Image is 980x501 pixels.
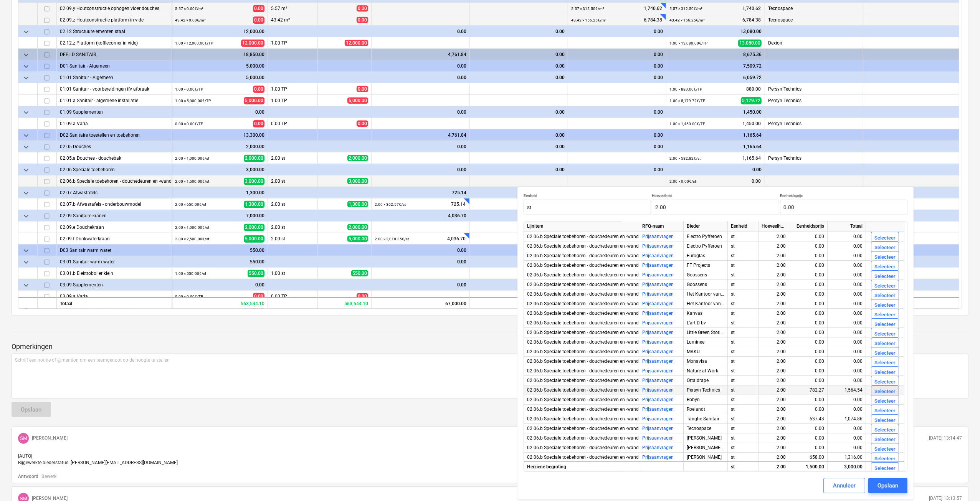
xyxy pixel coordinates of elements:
div: Eenheidsprijs [789,222,828,231]
div: 01.01.a Sanitair - algemene installatie [60,95,169,106]
span: 5,000.00 [347,98,368,104]
div: [PERSON_NAME] & zoon [684,443,728,453]
small: 2.00 × 582.82€ / st [669,156,701,160]
div: 0.00 [828,309,866,318]
button: Selecteer [871,443,899,455]
div: 5,000.00 [175,72,264,83]
span: 5,000.00 [244,97,264,104]
div: Eenheid [728,222,759,231]
div: 0.00 [571,49,663,60]
div: 67,000.00 [372,297,470,309]
div: Tecnospace [684,424,728,433]
button: Selecteer [871,395,899,407]
div: st [728,270,759,280]
div: 0.00 [828,251,866,261]
div: Selecteer [874,263,896,271]
div: 13,080.00 [669,26,762,37]
a: Prijsaanvragen [642,359,674,364]
div: Tecnospace [765,14,863,26]
a: Prijsaanvragen [642,272,674,278]
div: Robyn [684,395,728,405]
div: 5,000.00 [175,60,264,72]
small: 1.00 × 12,000.00€ / TP [175,41,213,45]
div: 02.05.a Douches - douchebak [60,152,169,164]
div: [PERSON_NAME] [684,433,728,443]
span: 0.00 [751,178,762,185]
a: Prijsaanvragen [642,301,674,306]
button: Selecteer [871,424,899,436]
a: Prijsaanvragen [642,291,674,297]
span: keyboard_arrow_down [21,62,31,71]
div: 18,850.00 [175,49,264,60]
div: Tanghe Sanitair [684,414,728,424]
div: 0.00 [375,72,466,83]
div: Lijnitem [524,222,639,231]
div: 02.09.y Houtconstructie ophogen vloer douches [60,3,169,14]
div: st [728,299,759,309]
div: Het Kantoor van Morgen [684,299,728,309]
div: 1,564.54 [828,385,866,395]
div: Monavisa [684,357,728,366]
span: keyboard_arrow_down [21,212,31,221]
button: Selecteer [871,376,899,388]
div: Electro Pyfferoen [684,232,728,241]
span: keyboard_arrow_down [21,108,31,117]
a: Prijsaanvragen [642,311,674,316]
div: 0.00 [828,443,866,453]
div: MAKU [684,347,728,357]
small: 1.00 × 880.00€ / TP [669,87,702,91]
div: 0.00 [175,106,264,118]
div: Selecteer [874,253,896,262]
div: 1,450.00 [669,106,762,118]
span: 12,000.00 [241,40,264,47]
a: Prijsaanvragen [642,253,674,258]
div: 0.00 [828,318,866,328]
div: Hoeveelheid [759,222,789,231]
div: 0.00 [571,60,663,72]
span: 1,740.62 [742,5,762,12]
div: 0.00 [473,60,565,72]
div: 43.42 m² [268,14,318,26]
div: Nature at Work [684,366,728,376]
div: 01.09 Supplementen [60,106,169,117]
div: 0.00 [375,60,466,72]
div: L'art D bv [684,318,728,328]
span: 0.00 [357,17,368,23]
div: Opslaan [878,481,898,491]
div: 1,165.64 [669,141,762,152]
button: Selecteer [871,241,899,254]
div: Selecteer [874,464,896,473]
div: Tecnospace [765,3,863,14]
div: Selecteer [874,435,896,444]
button: Selecteer [871,463,899,475]
div: Selecteer [874,407,896,415]
div: Selecteer [874,282,896,291]
button: Selecteer [871,337,899,350]
small: 5.57 × 312.50€ / m² [571,7,604,11]
a: Prijsaanvragen [642,349,674,354]
small: 2.00 × 1,000.00€ / st [175,156,209,160]
div: Persyn Technics [765,118,863,129]
div: 0.00 [828,241,866,251]
small: 5.57 × 312.50€ / m² [669,7,702,11]
div: 02.09.z Houtconstructie platform in vide [60,14,169,25]
div: 0.00 [828,347,866,357]
div: 2,000.00 [175,141,264,152]
span: 0.00 [357,5,368,12]
div: 6,059.72 [669,72,762,83]
a: Prijsaanvragen [642,435,674,441]
a: Prijsaanvragen [642,320,674,326]
button: Selecteer [871,414,899,427]
div: Selecteer [874,359,896,367]
div: 0.00 [828,337,866,347]
div: 0.00 [473,141,565,152]
div: Selecteer [874,416,896,425]
div: 0.00 [375,141,466,152]
div: st [728,424,759,433]
span: keyboard_arrow_down [21,131,31,140]
button: Antwoord [18,473,38,480]
a: Prijsaanvragen [642,445,674,450]
div: 1.00 st [268,268,318,279]
div: Goossens [684,280,728,289]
